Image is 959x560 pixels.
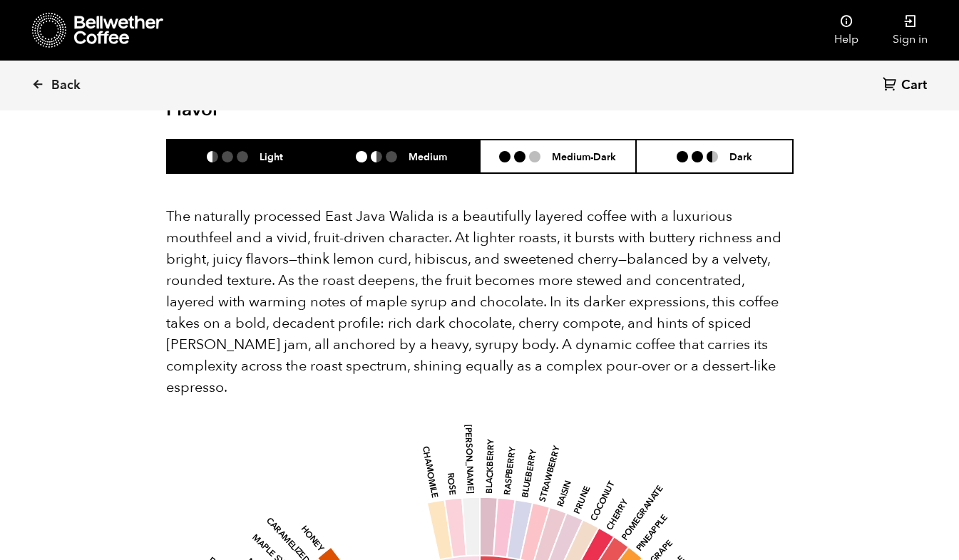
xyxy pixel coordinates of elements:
h2: Flavor [166,99,375,121]
h6: Medium-Dark [552,150,616,162]
span: Back [51,77,81,94]
a: Cart [883,76,930,95]
h6: Light [260,150,283,162]
h6: Medium [409,150,447,162]
h6: Dark [729,150,752,162]
span: Cart [901,77,927,94]
p: The naturally processed East Java Walida is a beautifully layered coffee with a luxurious mouthfe... [166,206,794,398]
